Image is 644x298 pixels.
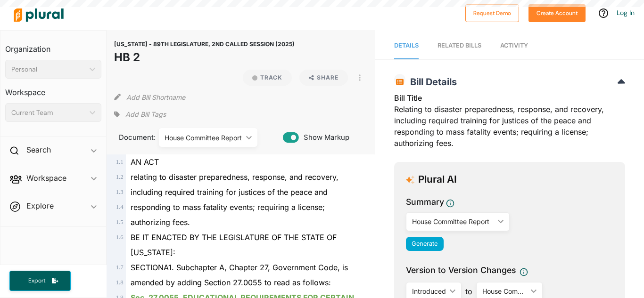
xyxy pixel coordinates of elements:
span: Bill Details [405,76,457,88]
div: Current Team [11,108,86,118]
h3: Plural AI [418,174,457,185]
span: 1 . 2 [116,174,124,180]
div: House Committee Report [165,133,242,143]
button: Request Demo [465,4,519,22]
div: Relating to disaster preparedness, response, and recovery, including required training for justic... [394,92,625,154]
span: 1 . 4 [116,204,124,210]
button: Share [296,70,352,86]
span: [US_STATE] - 89TH LEGISLATURE, 2ND CALLED SESSION (2025) [114,40,295,48]
span: Generate [412,240,438,247]
span: to [462,286,476,297]
span: 1 . 3 [116,189,124,195]
h1: HB 2 [114,49,295,66]
button: Export [9,271,71,291]
span: 1 . 6 [116,234,124,241]
span: authorizing fees. [131,217,190,227]
span: 1 . 1 [116,159,124,165]
h3: Workspace [5,79,101,99]
a: Request Demo [465,8,519,17]
button: Generate [406,237,444,251]
span: relating to disaster preparedness, response, and recovery, [131,172,339,182]
span: Export [22,277,52,285]
span: 1 . 7 [116,264,124,271]
button: Add Bill Shortname [126,89,185,105]
span: Add Bill Tags [125,110,166,119]
span: Details [394,42,419,49]
span: AN ACT [131,157,159,167]
span: Show Markup [299,132,349,143]
span: SECTIONA1. Subchapter A, Chapter 27, Government Code, is [131,263,348,272]
a: Log In [617,8,635,17]
div: Personal [11,64,86,74]
h3: Bill Title [394,92,625,104]
button: Share [299,70,348,86]
div: RELATED BILLS [438,41,481,50]
span: amended by adding Section 27.0055 to read as follows: [131,278,331,287]
span: including required training for justices of the peace and [131,187,328,197]
button: Track [243,70,292,86]
div: House Committee Report [482,286,527,296]
div: Introduced [412,286,446,296]
h2: Search [26,145,51,155]
a: RELATED BILLS [438,32,481,59]
span: Version to Version Changes [406,264,516,276]
span: Document: [114,132,147,143]
span: BE IT ENACTED BY THE LEGISLATURE OF THE STATE OF [US_STATE]: [131,233,337,257]
div: Add tags [114,107,166,121]
a: Create Account [528,8,586,17]
a: Activity [500,32,528,59]
button: Create Account [528,4,586,22]
span: 1 . 5 [116,219,124,226]
span: responding to mass fatality events; requiring a license; [131,202,325,212]
div: House Committee Report [412,217,494,226]
h3: Organization [5,35,101,56]
h3: Summary [406,196,444,208]
span: 1 . 8 [116,279,124,286]
span: Activity [500,42,528,49]
a: Details [394,32,419,59]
